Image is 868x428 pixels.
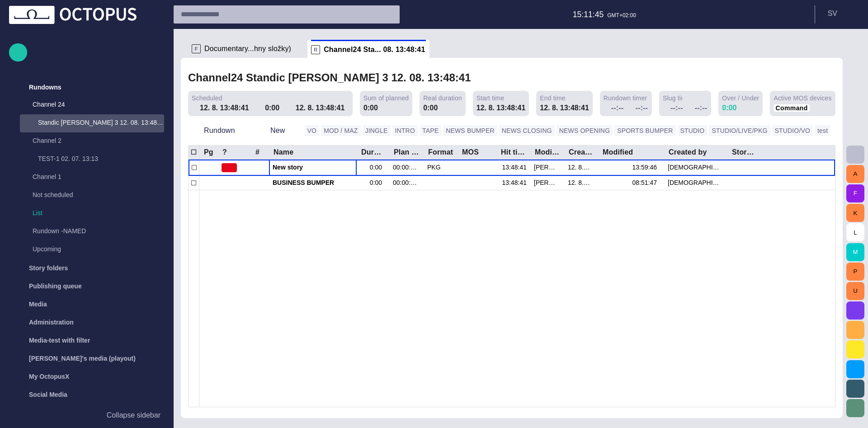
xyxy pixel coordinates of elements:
div: Vedra [668,163,724,172]
p: Publishing queue [29,282,82,291]
div: 13:48:41 [500,163,527,172]
button: Collapse sidebar [9,406,164,424]
div: 0:00 [363,103,378,113]
div: 13:59:46 [632,163,661,172]
div: Story locations [732,148,757,157]
button: NEWS CLOSING [499,125,555,136]
p: [PERSON_NAME]'s media (playout) [29,354,136,363]
span: Scheduled [192,94,222,103]
div: Plan dur [394,148,420,157]
div: 12. 8. 13:48:41 [540,103,589,113]
div: Duration [361,148,385,157]
button: P [846,263,864,281]
div: Format [428,148,453,157]
div: Vedra [668,179,724,187]
img: Octopus News Room [9,6,137,24]
div: 13:48:41 [500,179,527,187]
div: 00:00:00:00 [393,179,420,187]
span: Channel24 Sta... 08. 13:48:41 [324,45,425,54]
div: Hit time [501,148,526,157]
div: 12. 8. 13:48:41 [296,103,349,113]
div: List [14,205,164,223]
p: GMT+02:00 [607,11,636,19]
p: Standic [PERSON_NAME] 3 12. 08. 13:48:41 [38,118,164,127]
div: 0:00 [722,103,736,113]
button: Command [774,104,809,112]
ul: main menu [9,78,164,406]
button: U [846,282,864,300]
span: Slug timer [663,94,692,103]
button: INTRO [392,125,418,136]
span: BUSINESS BUMPER [273,179,353,187]
div: ? [222,148,227,157]
p: R [311,45,320,54]
p: Upcoming [33,245,146,254]
div: Martin Honza (mhonza) [534,179,561,187]
div: 0:00 [370,163,386,172]
p: Media-test with filter [29,336,90,345]
p: Media [29,300,47,309]
span: Rundown timer [604,94,647,103]
button: STUDIO/LIVE/PKG [709,125,770,136]
button: A [846,165,864,183]
div: Created by [669,148,707,157]
p: Story folders [29,263,68,273]
button: F [846,184,864,202]
span: End time [540,94,566,103]
div: 00:00:00:00 [393,163,420,172]
div: 12. 8. 14:27:44 [568,179,594,187]
span: Documentary...hny složky) [204,44,291,53]
p: Channel 1 [33,172,146,181]
button: STUDIO [678,125,708,136]
div: 12. 8. 14:12:24 [568,163,594,172]
h2: Channel24 Standic [PERSON_NAME] 3 12. 08. 13:48:41 [188,71,471,84]
div: TEST-1 02. 07. 13:13 [20,151,164,169]
p: TEST-1 02. 07. 13:13 [38,154,164,163]
div: # [255,148,259,157]
div: New story [273,160,353,176]
p: Social Media [29,390,67,399]
span: Active MOS devices [774,94,831,103]
div: Created [569,148,594,157]
button: NEWS BUMPER [443,125,497,136]
button: test [815,125,830,136]
span: Over / Under [722,94,759,103]
p: My OctopusX [29,372,69,381]
button: JINGLE [363,125,391,136]
div: Media [9,295,164,313]
div: MOS [462,148,479,157]
button: VO [305,125,320,136]
div: 12. 8. 13:48:41 [200,103,253,113]
p: Collapse sidebar [107,410,160,421]
span: Start time [476,94,505,103]
p: Rundowns [29,83,61,92]
p: List [33,208,164,217]
div: 0:00 [265,103,284,113]
p: S V [828,8,837,19]
div: 08:51:47 [632,179,661,187]
button: L [846,223,864,241]
p: F [192,44,201,53]
div: 0:00 [370,179,386,187]
div: PKG [427,163,441,172]
div: BUSINESS BUMPER [273,176,353,190]
div: Modified by [535,148,560,157]
div: Media-test with filter [9,331,164,349]
div: RChannel24 Sta... 08. 13:48:41 [307,40,429,58]
p: Channel 24 [33,100,146,109]
div: FDocumentary...hny složky) [188,40,307,58]
button: TAPE [420,125,441,136]
div: Stanislav Vedra (svedra) [534,163,561,172]
button: New [255,122,301,139]
div: Name [274,148,293,157]
div: Modified [603,148,633,157]
button: Rundown [188,122,251,139]
button: M [846,243,864,261]
p: Not scheduled [33,190,146,199]
button: STUDIO/VO [772,125,813,136]
p: 15:11:45 [573,9,604,20]
div: [PERSON_NAME]'s media (playout) [9,349,164,367]
button: K [846,204,864,222]
p: Administration [29,318,74,327]
span: Real duration [423,94,462,103]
